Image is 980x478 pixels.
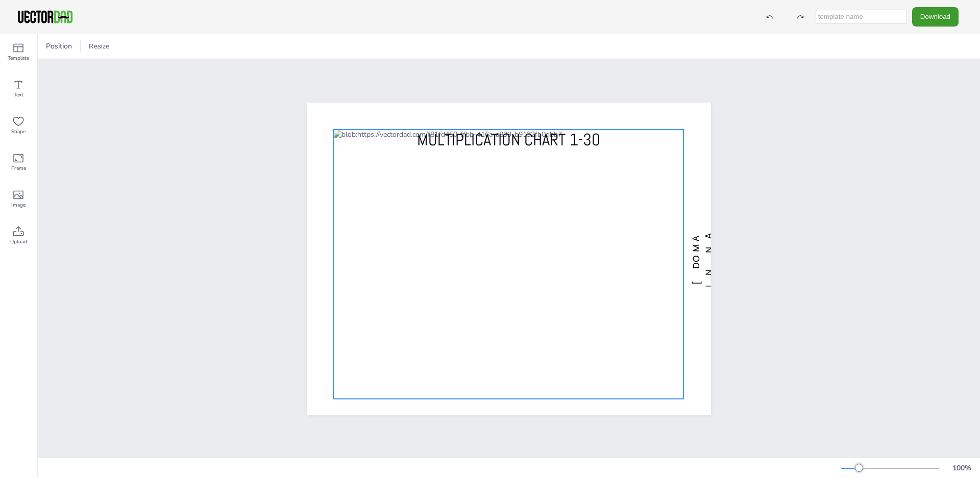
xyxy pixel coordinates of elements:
span: MULTIPLICATION CHART 1-30 [417,129,600,150]
button: Download [912,7,959,26]
span: Template [8,54,29,62]
span: Shape [11,128,26,136]
div: 100 % [949,463,974,473]
input: template name [816,10,907,24]
span: [DOMAIN_NAME] [690,230,727,287]
span: Upload [10,238,27,246]
span: Image [11,201,26,209]
span: Text [14,91,23,99]
span: Position [44,41,74,51]
img: VectorDad-1.png [16,9,74,24]
span: Frame [11,164,26,172]
button: Resize [85,38,114,55]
